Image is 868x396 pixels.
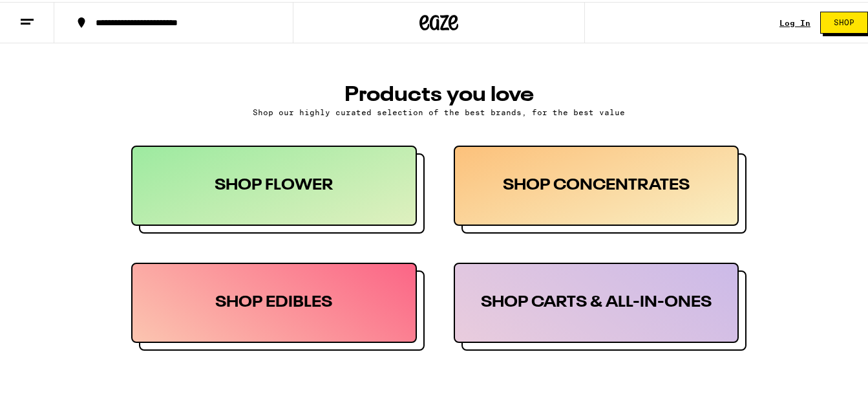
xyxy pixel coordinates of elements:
h3: PRODUCTS YOU LOVE [131,83,746,104]
span: Hi. Need any help? [8,9,93,19]
p: Shop our highly curated selection of the best brands, for the best value [131,106,746,115]
button: Shop [820,10,868,32]
button: SHOP EDIBLES [131,261,425,349]
div: SHOP CONCENTRATES [454,144,739,224]
div: SHOP EDIBLES [131,261,417,341]
button: SHOP FLOWER [131,144,425,232]
button: SHOP CARTS & ALL-IN-ONES [454,261,747,349]
span: Shop [834,17,854,25]
div: SHOP CARTS & ALL-IN-ONES [454,261,739,341]
a: Log In [779,17,810,25]
div: SHOP FLOWER [131,144,417,224]
button: SHOP CONCENTRATES [454,144,747,232]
